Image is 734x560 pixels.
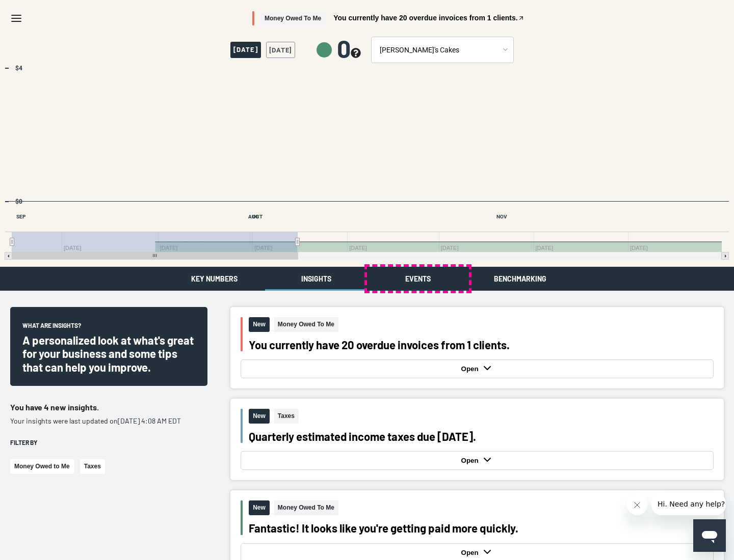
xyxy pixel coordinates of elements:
[249,409,270,424] span: New
[252,11,525,26] button: Money Owed To MeYou currently have 20 overdue invoices from 1 clients.
[469,267,571,291] button: Benchmarking
[367,267,469,291] button: Events
[461,457,481,464] strong: Open
[249,500,270,515] span: New
[274,500,338,515] span: Money Owed To Me
[249,338,714,351] div: You currently have 20 overdue invoices from 1 clients.
[337,36,361,61] span: 0
[248,214,259,219] text: AUG
[15,198,22,205] text: $0
[693,519,726,552] iframe: Button to launch messaging window
[496,214,507,219] text: NOV
[230,42,261,58] span: [DATE]
[651,493,726,515] iframe: Message from company
[266,42,295,58] button: [DATE]
[274,317,338,332] span: Money Owed To Me
[461,549,481,556] strong: Open
[333,14,518,21] span: You currently have 20 overdue invoices from 1 clients.
[15,65,22,72] text: $4
[249,521,714,535] div: Fantastic! It looks like you're getting paid more quickly.
[4,201,723,203] g: Past/Projected Data, series 1 of 4 with 93 data points. Y axis, values. X axis, Time.
[163,267,265,291] button: Key Numbers
[230,307,724,388] button: NewMoney Owed To MeYou currently have 20 overdue invoices from 1 clients.Open
[627,495,647,515] iframe: Close message
[16,214,26,219] text: SEP
[230,399,724,480] button: NewTaxesQuarterly estimated income taxes due [DATE].Open
[274,409,299,424] span: Taxes
[249,317,270,332] span: New
[10,12,22,24] svg: Menu
[10,438,207,447] div: Filter by
[249,430,714,443] div: Quarterly estimated income taxes due [DATE].
[22,333,195,374] div: A personalized look at what's great for your business and some tips that can help you improve.
[10,416,207,426] p: Your insights were last updated on [DATE] 4:08 AM EDT
[461,365,481,373] strong: Open
[80,459,105,474] button: Taxes
[252,214,263,219] text: OCT
[265,267,367,291] button: Insights
[10,402,99,412] span: You have 4 new insights.
[22,321,81,333] span: What are insights?
[351,48,361,60] button: see more about your cashflow projection
[10,459,74,474] button: Money Owed to Me
[260,11,325,26] span: Money Owed To Me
